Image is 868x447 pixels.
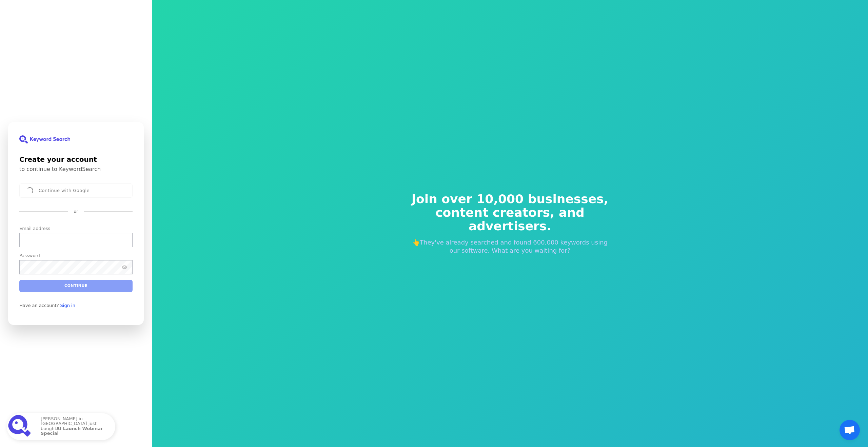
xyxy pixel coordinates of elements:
[19,166,133,173] p: to continue to KeywordSearch
[74,209,78,215] p: or
[41,426,103,436] strong: AI Launch Webinar Special
[407,238,613,255] p: 👆They've already searched and found 600,000 keywords using our software. What are you waiting for?
[60,303,75,308] a: Sign in
[407,206,613,233] span: content creators, and advertisers.
[19,303,59,308] span: Have an account?
[840,420,860,440] a: Open chat
[41,416,108,437] p: [PERSON_NAME] in [GEOGRAPHIC_DATA] just bought
[19,135,70,143] img: KeywordSearch
[19,154,133,164] h1: Create your account
[8,414,33,439] img: AI Launch Webinar Special
[407,192,613,206] span: Join over 10,000 businesses,
[120,263,129,271] button: Show password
